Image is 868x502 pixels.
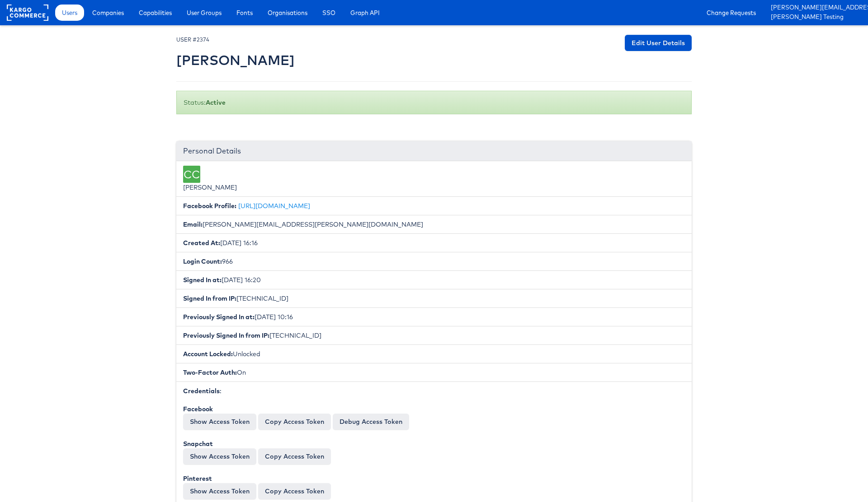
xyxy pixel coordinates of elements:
li: [TECHNICAL_ID] [176,326,692,345]
button: Show Access Token [183,448,256,465]
a: Change Requests [700,5,763,21]
li: [PERSON_NAME][EMAIL_ADDRESS][PERSON_NAME][DOMAIN_NAME] [176,215,692,234]
span: SSO [322,8,335,17]
li: [PERSON_NAME] [176,161,692,197]
div: Personal Details [176,141,692,161]
a: [PERSON_NAME][EMAIL_ADDRESS][PERSON_NAME][DOMAIN_NAME] [771,3,861,13]
a: Users [55,5,84,21]
a: [URL][DOMAIN_NAME] [238,202,310,210]
b: Two-Factor Auth: [183,368,237,376]
button: Show Access Token [183,414,256,430]
a: Organisations [261,5,314,21]
span: Organisations [268,8,307,17]
small: USER #2374 [176,36,209,43]
a: User Groups [180,5,228,21]
span: Fonts [236,8,253,17]
div: Status: [176,91,692,114]
a: Graph API [344,5,387,21]
li: 966 [176,252,692,271]
button: Copy Access Token [258,448,331,465]
h2: [PERSON_NAME] [176,53,295,68]
b: Signed In at: [183,276,222,284]
a: SSO [316,5,342,21]
a: Debug Access Token [333,414,409,430]
a: Capabilities [132,5,179,21]
a: [PERSON_NAME] Testing [771,13,861,22]
button: Copy Access Token [258,414,331,430]
b: Account Locked: [183,350,233,358]
li: [TECHNICAL_ID] [176,289,692,308]
b: Created At: [183,239,220,247]
li: [DATE] 16:16 [176,233,692,252]
li: [DATE] 10:16 [176,307,692,326]
b: Previously Signed In from IP: [183,331,269,339]
b: Signed In from IP: [183,294,236,302]
b: Facebook Profile: [183,202,236,210]
b: Login Count: [183,257,222,265]
a: Fonts [230,5,259,21]
span: Users [62,8,77,17]
b: Credentials [183,387,220,395]
b: Email: [183,220,203,228]
b: Active [206,98,226,107]
a: Edit User Details [625,35,692,51]
b: Snapchat [183,440,213,448]
div: CC [183,166,200,183]
li: [DATE] 16:20 [176,270,692,289]
li: Unlocked [176,344,692,363]
span: User Groups [187,8,222,17]
button: Show Access Token [183,483,256,499]
b: Previously Signed In at: [183,313,255,321]
span: Graph API [350,8,380,17]
b: Pinterest [183,474,212,483]
a: Companies [85,5,131,21]
span: Companies [92,8,124,17]
li: On [176,363,692,382]
button: Copy Access Token [258,483,331,499]
span: Capabilities [139,8,172,17]
b: Facebook [183,405,213,413]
